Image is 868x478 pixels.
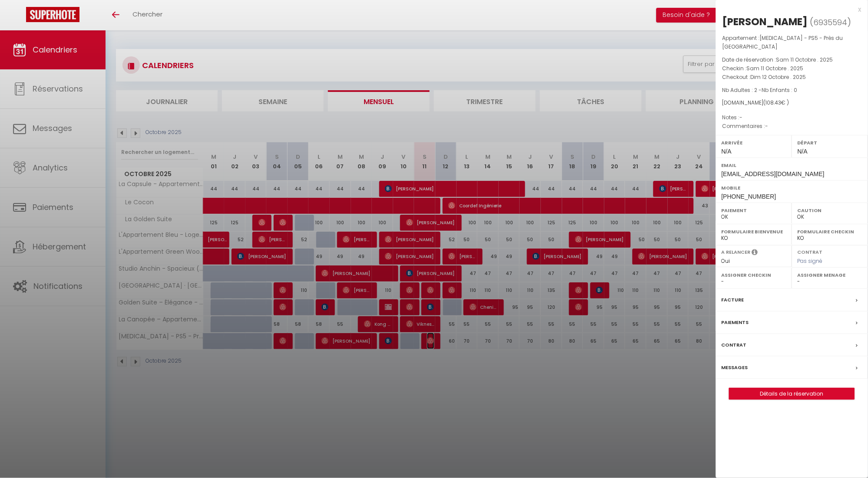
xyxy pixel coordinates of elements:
[798,206,862,215] label: Caution
[765,122,769,130] span: -
[722,86,798,94] span: Nb Adultes : 2 -
[722,15,808,29] div: [PERSON_NAME]
[722,193,776,200] span: [PHONE_NUMBER]
[722,138,786,147] label: Arrivée
[722,64,861,73] p: Checkin :
[722,295,744,304] label: Facture
[722,170,825,177] span: [EMAIL_ADDRESS][DOMAIN_NAME]
[722,249,751,256] label: A relancer
[798,257,823,265] span: Pas signé
[798,227,862,236] label: Formulaire Checkin
[722,206,786,215] label: Paiement
[722,73,861,82] p: Checkout :
[722,227,786,236] label: Formulaire Bienvenue
[722,318,749,327] label: Paiements
[747,65,804,72] span: Sam 11 Octobre . 2025
[752,249,758,258] i: Sélectionner OUI si vous souhaiter envoyer les séquences de messages post-checkout
[722,99,861,107] div: [DOMAIN_NAME]
[798,249,823,254] label: Contrat
[722,34,843,50] span: [MEDICAL_DATA] - PS5 - Près du [GEOGRAPHIC_DATA]
[729,388,855,399] a: Détails de la réservation
[722,34,861,51] p: Appartement :
[798,138,862,147] label: Départ
[798,271,862,279] label: Assigner Menage
[722,161,862,170] label: Email
[722,56,861,64] p: Date de réservation :
[798,148,808,155] span: N/A
[722,122,861,131] p: Commentaires :
[722,363,748,372] label: Messages
[766,99,782,106] span: 108.43
[722,340,747,350] label: Contrat
[729,388,855,400] button: Détails de la réservation
[722,113,861,122] p: Notes :
[764,99,789,106] span: ( € )
[740,114,743,121] span: -
[762,86,798,94] span: Nb Enfants : 0
[776,56,833,63] span: Sam 11 Octobre . 2025
[814,17,848,28] span: 6935594
[716,4,861,15] div: x
[722,183,862,192] label: Mobile
[722,271,786,279] label: Assigner Checkin
[810,16,851,28] span: ( )
[722,148,732,155] span: N/A
[751,73,806,81] span: Dim 12 Octobre . 2025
